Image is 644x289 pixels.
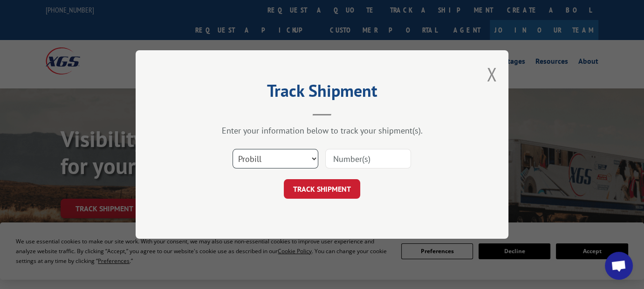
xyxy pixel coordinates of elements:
[182,125,462,136] div: Enter your information below to track your shipment(s).
[182,84,462,102] h2: Track Shipment
[486,62,497,87] button: Close modal
[284,179,360,199] button: TRACK SHIPMENT
[325,149,411,168] input: Number(s)
[605,252,633,280] div: Open chat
